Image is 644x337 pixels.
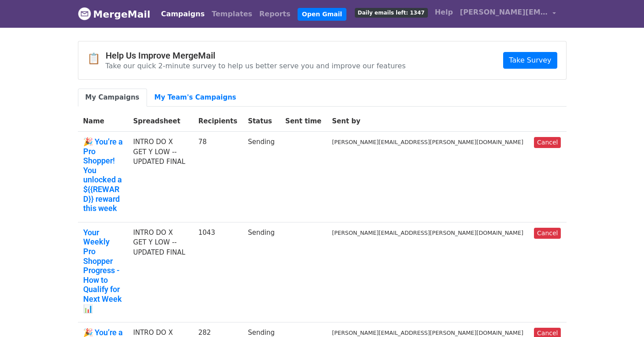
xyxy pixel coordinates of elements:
a: [PERSON_NAME][EMAIL_ADDRESS][PERSON_NAME][DOMAIN_NAME] [456,4,559,24]
a: Cancel [534,228,561,239]
a: Open Gmail [298,8,346,21]
a: 🎉 You’re a Pro Shopper! You unlocked a ${{REWARD}} reward this week [83,137,123,213]
small: [PERSON_NAME][EMAIL_ADDRESS][PERSON_NAME][DOMAIN_NAME] [332,139,523,145]
td: 78 [193,132,243,222]
small: [PERSON_NAME][EMAIL_ADDRESS][PERSON_NAME][DOMAIN_NAME] [332,330,523,336]
span: Daily emails left: 1347 [355,8,428,18]
th: Sent by [327,111,529,132]
a: Take Survey [503,52,557,69]
p: Take our quick 2-minute survey to help us better serve you and improve our features [106,61,406,70]
th: Status [243,111,280,132]
span: [PERSON_NAME][EMAIL_ADDRESS][PERSON_NAME][DOMAIN_NAME] [460,7,548,18]
a: Templates [208,5,256,23]
td: Sending [243,222,280,322]
th: Name [78,111,128,132]
a: Daily emails left: 1347 [351,4,431,21]
a: Your Weekly Pro Shopper Progress - How to Qualify for Next Week 📊 [83,228,123,313]
img: MergeMail logo [78,7,91,20]
a: Campaigns [158,5,208,23]
td: 1043 [193,222,243,322]
a: Reports [256,5,294,23]
th: Recipients [193,111,243,132]
small: [PERSON_NAME][EMAIL_ADDRESS][PERSON_NAME][DOMAIN_NAME] [332,230,523,236]
a: My Campaigns [78,89,147,107]
a: MergeMail [78,5,151,23]
a: My Team's Campaigns [147,89,244,107]
a: Cancel [534,137,561,148]
td: INTRO DO X GET Y LOW -- UPDATED FINAL [128,222,193,322]
span: 📋 [87,52,106,65]
td: INTRO DO X GET Y LOW -- UPDATED FINAL [128,132,193,222]
h4: Help Us Improve MergeMail [106,50,406,61]
td: Sending [243,132,280,222]
th: Sent time [280,111,327,132]
a: Help [431,4,456,21]
th: Spreadsheet [128,111,193,132]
